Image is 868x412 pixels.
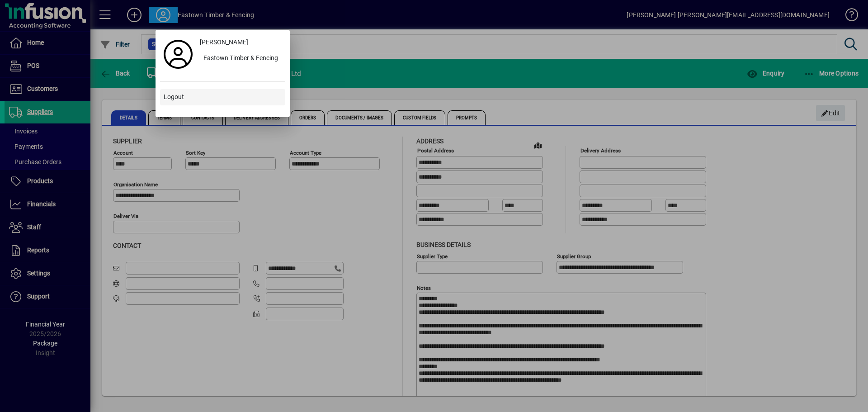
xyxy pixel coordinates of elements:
[160,89,285,105] button: Logout
[160,46,196,62] a: Profile
[164,92,184,102] span: Logout
[200,38,248,47] span: [PERSON_NAME]
[196,34,285,51] a: [PERSON_NAME]
[196,51,285,67] button: Eastown Timber & Fencing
